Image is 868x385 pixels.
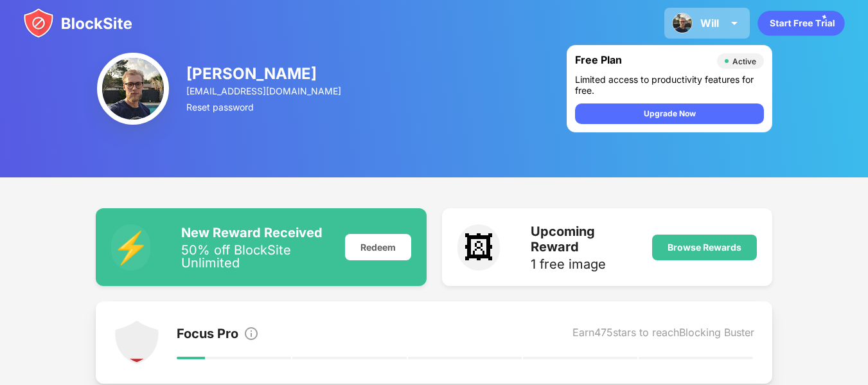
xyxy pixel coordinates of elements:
div: Browse Rewards [668,242,741,253]
div: New Reward Received [181,225,329,240]
div: Upcoming Reward [531,224,637,255]
img: ACg8ocImNGhk8onp10bMZ9Oq3MNAoS6kzNscxkXwCHNODiU3vW3nXbzc=s96-c [97,53,169,125]
div: 50% off BlockSite Unlimited [181,244,329,269]
img: info.svg [244,326,259,341]
div: 🖼 [457,224,500,271]
div: Free Plan [575,53,711,69]
div: animation [757,10,845,36]
div: Limited access to productivity features for free. [575,74,764,96]
div: Redeem [345,234,411,260]
div: [PERSON_NAME] [186,64,343,83]
div: Reset password [186,102,343,112]
div: Will [700,17,719,30]
div: 1 free image [531,258,637,271]
div: Active [732,57,756,66]
div: [EMAIL_ADDRESS][DOMAIN_NAME] [186,85,343,96]
div: Upgrade Now [644,107,696,120]
img: points-level-1.svg [114,319,160,366]
img: blocksite-icon.svg [23,8,132,39]
div: ⚡️ [111,224,151,271]
div: Focus Pro [177,326,238,344]
img: ACg8ocImNGhk8onp10bMZ9Oq3MNAoS6kzNscxkXwCHNODiU3vW3nXbzc=s96-c [672,13,693,33]
div: Earn 475 stars to reach Blocking Buster [572,326,754,344]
